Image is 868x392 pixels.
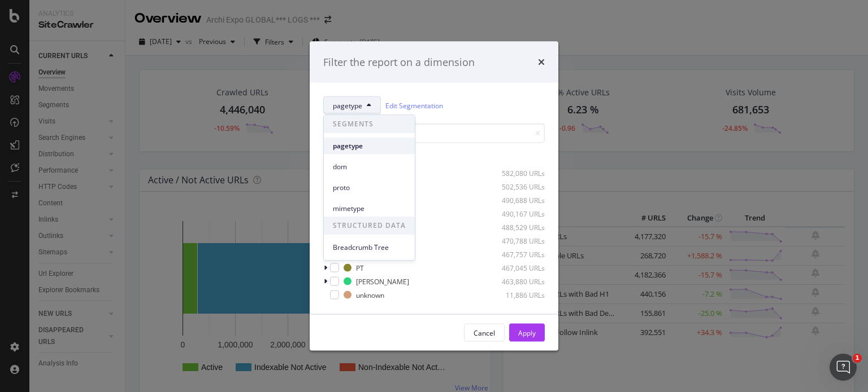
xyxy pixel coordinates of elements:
[310,41,558,351] div: modal
[323,124,545,143] input: Search
[489,290,545,299] div: 11,886 URLs
[333,141,406,151] span: pagetype
[489,222,545,232] div: 488,529 URLs
[853,354,862,363] span: 1
[356,276,409,286] div: [PERSON_NAME]
[489,276,545,286] div: 463,880 URLs
[333,100,362,110] span: pagetype
[538,55,545,69] div: times
[385,99,443,111] a: Edit Segmentation
[333,204,406,214] span: mimetype
[518,328,536,337] div: Apply
[830,354,857,381] iframe: Intercom live chat
[324,217,415,235] span: STRUCTURED DATA
[333,183,406,193] span: proto
[489,182,545,191] div: 502,536 URLs
[489,195,545,205] div: 490,688 URLs
[489,263,545,272] div: 467,045 URLs
[324,115,415,133] span: SEGMENTS
[323,55,475,69] div: Filter the report on a dimension
[333,162,406,172] span: dom
[489,168,545,178] div: 582,080 URLs
[489,249,545,259] div: 467,757 URLs
[356,263,364,272] div: PT
[323,96,381,114] button: pagetype
[489,236,545,245] div: 470,788 URLs
[323,152,545,162] div: Select all data available
[356,290,384,299] div: unknown
[474,328,495,337] div: Cancel
[489,209,545,218] div: 490,167 URLs
[333,243,406,253] span: Breadcrumb Tree
[509,324,545,342] button: Apply
[464,324,505,342] button: Cancel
